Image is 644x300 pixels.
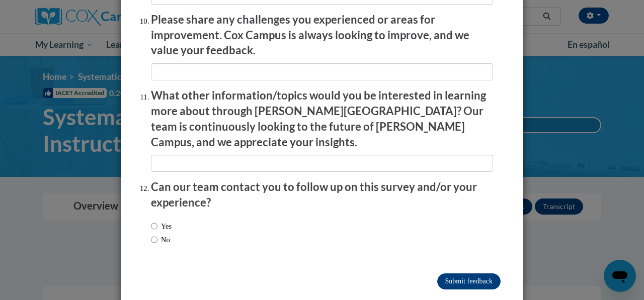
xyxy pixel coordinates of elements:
input: Submit feedback [437,273,501,289]
label: Yes [151,221,172,232]
input: Yes [151,221,157,232]
label: No [151,234,170,245]
p: What other information/topics would you be interested in learning more about through [PERSON_NAME... [151,88,493,150]
p: Can our team contact you to follow up on this survey and/or your experience? [151,179,493,211]
p: Please share any challenges you experienced or areas for improvement. Cox Campus is always lookin... [151,12,493,58]
input: No [151,234,157,245]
